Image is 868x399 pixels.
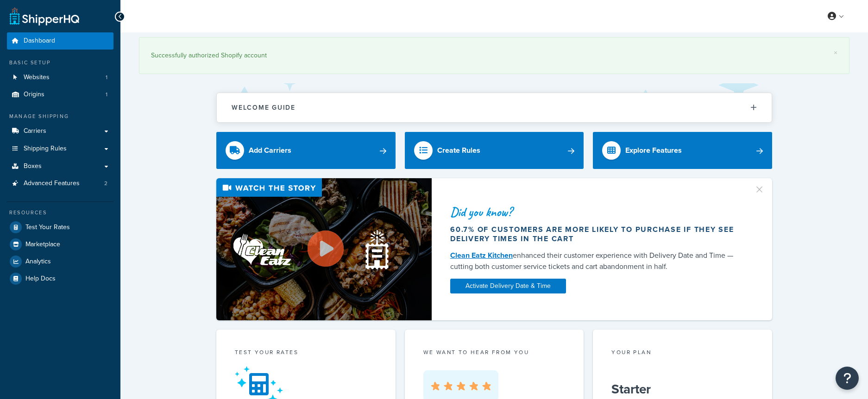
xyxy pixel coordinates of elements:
div: Create Rules [437,144,480,157]
div: Explore Features [625,144,682,157]
span: Origins [24,91,44,99]
div: Add Carriers [249,144,291,157]
li: Advanced Features [7,175,113,192]
span: Dashboard [24,37,55,45]
div: Did you know? [450,206,743,218]
h2: Welcome Guide [232,104,296,111]
span: Marketplace [25,241,60,249]
div: Manage Shipping [7,112,113,120]
a: Carriers [7,123,113,140]
a: Origins1 [7,86,113,103]
a: Add Carriers [216,132,396,169]
span: Test Your Rates [25,224,70,231]
img: Video thumbnail [216,178,432,320]
a: Explore Features [593,132,772,169]
a: Create Rules [405,132,584,169]
div: Your Plan [611,348,754,359]
li: Origins [7,86,113,103]
span: Shipping Rules [24,145,67,153]
div: 60.7% of customers are more likely to purchase if they see delivery times in the cart [450,225,743,243]
p: we want to hear from you [423,348,566,356]
div: Test your rates [235,348,377,359]
div: enhanced their customer experience with Delivery Date and Time — cutting both customer service ti... [450,250,743,272]
span: 1 [106,91,107,99]
a: Websites1 [7,69,113,86]
span: Analytics [25,258,51,266]
span: 2 [104,180,107,187]
a: Clean Eatz Kitchen [450,250,513,261]
a: Analytics [7,253,113,270]
a: Help Docs [7,270,113,287]
h5: Starter [611,382,754,397]
div: Successfully authorized Shopify account [151,49,837,62]
a: Dashboard [7,32,113,50]
span: Websites [24,74,50,81]
a: Boxes [7,158,113,175]
a: Advanced Features2 [7,175,113,192]
a: Shipping Rules [7,140,113,157]
a: Test Your Rates [7,219,113,236]
div: Basic Setup [7,59,113,67]
button: Welcome Guide [217,93,772,122]
a: × [834,49,837,56]
span: Carriers [24,127,46,135]
button: Open Resource Center [836,367,859,390]
li: Websites [7,69,113,86]
a: Marketplace [7,236,113,253]
span: Help Docs [25,275,56,283]
a: Activate Delivery Date & Time [450,279,566,293]
div: Resources [7,209,113,217]
span: Boxes [24,162,42,170]
span: 1 [106,74,107,81]
span: Advanced Features [24,180,80,187]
